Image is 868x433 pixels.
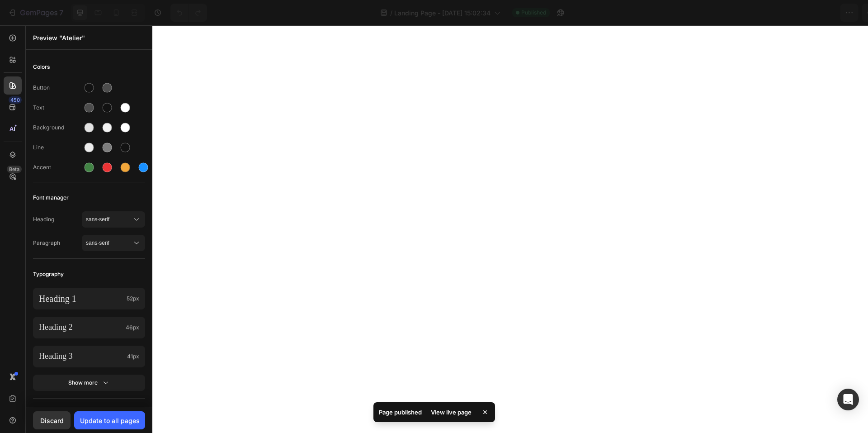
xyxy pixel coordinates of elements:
div: Publish [816,8,838,18]
span: Save [782,9,797,17]
button: Update to all pages [74,411,145,429]
span: Heading [33,215,82,224]
span: sans-serif [86,215,132,224]
div: Update to all pages [80,416,140,425]
div: Beta [7,166,22,173]
button: sans-serif [82,211,145,228]
div: View live page [425,406,477,419]
span: / [390,8,392,18]
button: Publish [808,4,846,22]
span: Landing Page - [DATE] 15:02:34 [394,8,491,18]
div: Accent [33,163,82,171]
button: Discard [33,411,71,429]
button: 7 [4,4,67,22]
button: Show more [33,375,145,391]
div: Discard [40,416,64,425]
div: Undo/Redo [170,4,207,22]
p: Heading 2 [39,322,122,333]
button: sans-serif [82,235,145,251]
div: 450 [9,96,22,104]
button: Save [774,4,804,22]
div: Open Intercom Messenger [837,389,859,410]
p: Preview "Atelier" [33,33,145,43]
span: Font manager [33,192,69,203]
span: Colors [33,62,50,72]
div: Button [33,84,82,92]
p: Page published [379,408,422,417]
span: sans-serif [86,239,132,247]
span: Typography [33,269,64,280]
span: 41px [127,352,139,361]
div: Line [33,143,82,152]
span: Paragraph [33,239,82,247]
p: 7 [59,7,63,18]
iframe: Design area [152,25,868,433]
p: Heading 1 [39,293,123,305]
p: Heading 3 [39,351,123,362]
span: 46px [126,324,139,332]
div: Background [33,124,82,132]
div: Text [33,104,82,112]
span: Published [521,9,546,17]
div: Show more [68,378,110,387]
span: 52px [127,295,139,303]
